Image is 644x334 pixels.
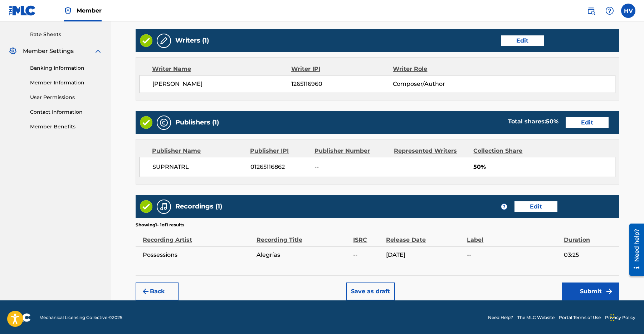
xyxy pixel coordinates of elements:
[30,79,102,87] a: Member Information
[257,228,350,244] div: Recording Title
[30,123,102,131] a: Member Benefits
[291,65,393,73] div: Writer IPI
[467,228,560,244] div: Label
[77,6,102,15] span: Member
[9,47,17,55] img: Member Settings
[605,314,635,321] a: Privacy Policy
[353,251,382,259] span: --
[30,31,102,38] a: Rate Sheets
[605,6,614,15] img: help
[602,4,617,18] div: Help
[587,6,595,15] img: search
[584,4,598,18] a: Public Search
[517,314,555,321] a: The MLC Website
[608,300,644,334] iframe: Chat Widget
[394,147,468,155] div: Represented Writers
[291,80,393,88] span: 1265116960
[346,283,395,300] button: Save as draft
[393,80,486,88] span: Composer/Author
[514,201,557,212] button: Edit
[175,202,222,211] h5: Recordings (1)
[467,251,560,259] span: --
[473,163,615,171] span: 50%
[488,314,513,321] a: Need Help?
[566,117,609,128] button: Edit
[152,65,291,73] div: Writer Name
[143,228,253,244] div: Recording Artist
[564,251,616,259] span: 03:25
[314,163,389,171] span: --
[624,221,644,279] iframe: Resource Center
[501,204,507,210] span: ?
[30,108,102,116] a: Contact Information
[473,147,543,155] div: Collection Share
[175,118,219,127] h5: Publishers (1)
[559,314,601,321] a: Portal Terms of Use
[30,94,102,101] a: User Permissions
[501,35,544,46] button: Edit
[610,307,615,328] div: Drag
[564,228,616,244] div: Duration
[386,251,463,259] span: [DATE]
[386,228,463,244] div: Release Date
[257,251,350,259] span: Alegrías
[605,287,614,296] img: f7272a7cc735f4ea7f67.svg
[141,287,150,296] img: 7ee5dd4eb1f8a8e3ef2f.svg
[160,36,168,45] img: Writers
[140,116,152,129] img: Valid
[250,163,309,171] span: 01265116862
[152,147,245,155] div: Publisher Name
[546,118,558,125] span: 50 %
[175,36,209,45] h5: Writers (1)
[160,118,168,127] img: Publishers
[30,64,102,72] a: Banking Information
[314,147,389,155] div: Publisher Number
[160,202,168,211] img: Recordings
[508,117,558,126] div: Total shares:
[23,47,74,55] span: Member Settings
[140,200,152,213] img: Valid
[143,251,253,259] span: Possessions
[39,314,122,321] span: Mechanical Licensing Collective © 2025
[250,147,309,155] div: Publisher IPI
[353,228,382,244] div: ISRC
[562,283,619,300] button: Submit
[140,34,152,47] img: Valid
[64,6,72,15] img: Top Rightsholder
[136,283,179,300] button: Back
[9,313,31,322] img: logo
[94,47,102,55] img: expand
[136,222,184,228] p: Showing 1 - 1 of 1 results
[152,163,245,171] span: SUPRNATRL
[621,4,635,18] div: User Menu
[9,5,36,16] img: MLC Logo
[152,80,291,88] span: [PERSON_NAME]
[393,65,486,73] div: Writer Role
